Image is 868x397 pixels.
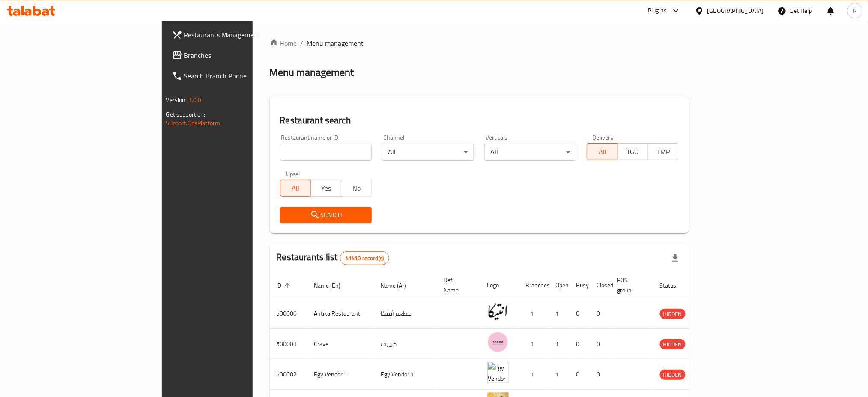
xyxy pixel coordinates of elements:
[166,117,221,129] a: Support.OpsPlatform
[590,272,611,298] th: Closed
[549,359,570,390] td: 1
[480,272,519,298] th: Logo
[341,180,372,197] button: No
[549,298,570,329] td: 1
[444,275,470,295] span: Ref. Name
[487,301,509,322] img: Antika Restaurant
[287,210,365,220] span: Search
[648,6,667,16] div: Plugins
[487,362,509,383] img: Egy Vendor 1
[591,146,614,158] span: All
[617,275,643,295] span: POS group
[270,66,354,79] h2: Menu management
[280,207,372,223] button: Search
[652,146,675,158] span: TMP
[188,94,202,105] span: 1.0.0
[166,109,206,120] span: Get support on:
[345,182,368,195] span: No
[307,359,374,390] td: Egy Vendor 1
[286,171,302,177] label: Upsell
[853,6,857,15] span: R
[570,359,590,390] td: 0
[660,370,686,380] span: HIDDEN
[660,339,686,349] div: HIDDEN
[165,66,307,86] a: Search Branch Phone
[307,38,364,48] span: Menu management
[374,298,437,329] td: مطعم أنتيكا
[519,272,549,298] th: Branches
[570,298,590,329] td: 0
[340,251,389,265] div: Total records count
[280,180,311,197] button: All
[660,340,686,349] span: HIDDEN
[660,370,686,380] div: HIDDEN
[284,182,307,195] span: All
[587,143,617,160] button: All
[621,146,645,158] span: TGO
[277,280,293,291] span: ID
[593,135,614,141] label: Delivery
[184,50,300,60] span: Branches
[340,254,389,262] span: 41410 record(s)
[382,144,474,161] div: All
[307,298,374,329] td: Antika Restaurant
[665,248,686,268] div: Export file
[590,298,611,329] td: 0
[280,114,679,127] h2: Restaurant search
[280,144,372,161] input: Search for restaurant name or ID..
[570,272,590,298] th: Busy
[307,329,374,359] td: Crave
[270,38,689,48] nav: breadcrumb
[707,6,764,15] div: [GEOGRAPHIC_DATA]
[374,329,437,359] td: كرييف
[166,94,187,105] span: Version:
[314,280,352,291] span: Name (En)
[590,359,611,390] td: 0
[277,251,390,265] h2: Restaurants list
[165,45,307,66] a: Branches
[184,71,300,81] span: Search Branch Phone
[617,143,648,160] button: TGO
[519,359,549,390] td: 1
[660,280,688,291] span: Status
[519,329,549,359] td: 1
[549,272,570,298] th: Open
[590,329,611,359] td: 0
[549,329,570,359] td: 1
[484,144,576,161] div: All
[570,329,590,359] td: 0
[660,309,686,319] div: HIDDEN
[314,182,338,195] span: Yes
[660,309,686,319] span: HIDDEN
[310,180,341,197] button: Yes
[648,143,679,160] button: TMP
[487,331,509,353] img: Crave
[381,280,418,291] span: Name (Ar)
[184,30,300,40] span: Restaurants Management
[165,24,307,45] a: Restaurants Management
[374,359,437,390] td: Egy Vendor 1
[519,298,549,329] td: 1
